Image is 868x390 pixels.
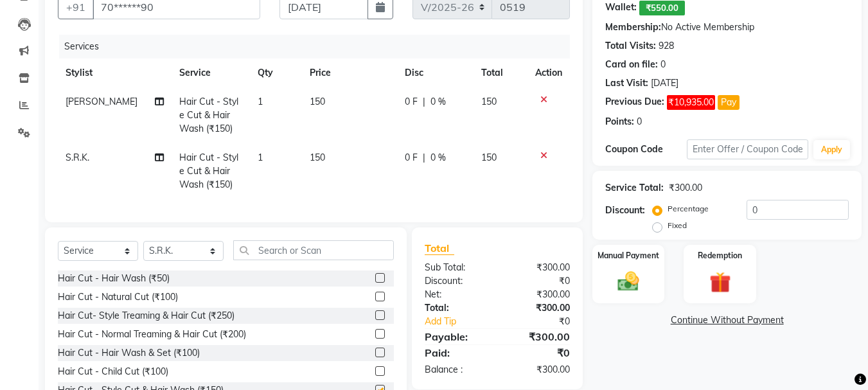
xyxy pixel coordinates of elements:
[415,301,497,315] div: Total:
[497,301,580,315] div: ₹300.00
[415,274,497,288] div: Discount:
[415,315,511,328] a: Add Tip
[659,39,674,53] div: 928
[302,58,397,87] th: Price
[250,58,302,87] th: Qty
[668,203,709,215] label: Percentage
[415,363,497,377] div: Balance :
[179,96,238,134] span: Hair Cut - Style Cut & Hair Wash (₹150)
[310,152,325,163] span: 150
[474,58,528,87] th: Total
[430,151,446,164] span: 0 %
[669,181,702,195] div: ₹300.00
[258,152,263,163] span: 1
[481,152,497,163] span: 150
[415,329,497,344] div: Payable:
[405,95,418,109] span: 0 F
[497,329,580,344] div: ₹300.00
[481,96,497,107] span: 150
[595,314,859,327] a: Continue Without Payment
[605,1,637,15] div: Wallet:
[58,309,235,323] div: Hair Cut- Style Treaming & Hair Cut (₹250)
[430,95,446,109] span: 0 %
[639,1,685,15] span: ₹550.00
[66,152,89,163] span: S.R.K.
[497,261,580,274] div: ₹300.00
[397,58,474,87] th: Disc
[310,96,325,107] span: 150
[497,363,580,377] div: ₹300.00
[415,261,497,274] div: Sub Total:
[58,328,246,341] div: Hair Cut - Normal Treaming & Hair Cut (₹200)
[598,250,659,261] label: Manual Payment
[698,250,742,261] label: Redemption
[58,272,170,285] div: Hair Cut - Hair Wash (₹50)
[58,58,172,87] th: Stylist
[511,315,580,328] div: ₹0
[497,345,580,360] div: ₹0
[605,58,658,71] div: Card on file:
[179,152,238,190] span: Hair Cut - Style Cut & Hair Wash (₹150)
[59,35,580,58] div: Services
[58,365,168,378] div: Hair Cut - Child Cut (₹100)
[58,346,200,360] div: Hair Cut - Hair Wash & Set (₹100)
[415,288,497,301] div: Net:
[605,21,661,34] div: Membership:
[611,269,646,294] img: _cash.svg
[605,39,656,53] div: Total Visits:
[66,96,137,107] span: [PERSON_NAME]
[660,58,666,71] div: 0
[233,240,394,260] input: Search or Scan
[605,95,664,110] div: Previous Due:
[172,58,250,87] th: Service
[605,21,849,34] div: No Active Membership
[605,76,648,90] div: Last Visit:
[423,95,425,109] span: |
[667,95,715,110] span: ₹10,935.00
[605,115,634,129] div: Points:
[497,274,580,288] div: ₹0
[423,151,425,164] span: |
[605,204,645,217] div: Discount:
[687,139,808,159] input: Enter Offer / Coupon Code
[703,269,738,296] img: _gift.svg
[813,140,850,159] button: Apply
[527,58,570,87] th: Action
[637,115,642,129] div: 0
[718,95,740,110] button: Pay
[415,345,497,360] div: Paid:
[668,220,687,231] label: Fixed
[605,181,664,195] div: Service Total:
[605,143,686,156] div: Coupon Code
[497,288,580,301] div: ₹300.00
[405,151,418,164] span: 0 F
[425,242,454,255] span: Total
[258,96,263,107] span: 1
[651,76,678,90] div: [DATE]
[58,290,178,304] div: Hair Cut - Natural Cut (₹100)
